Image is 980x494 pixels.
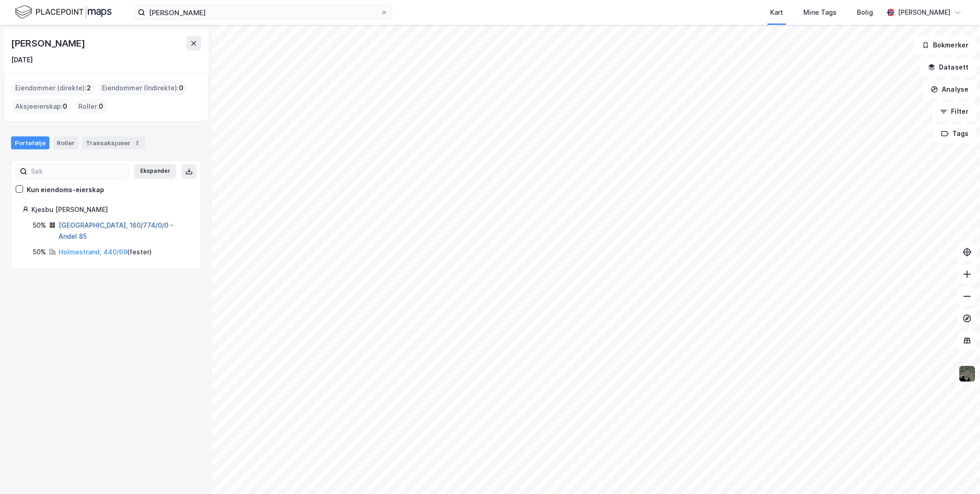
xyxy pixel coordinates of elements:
div: Mine Tags [803,7,837,18]
img: 9k= [958,365,976,382]
div: Bolig [857,7,873,18]
img: logo.f888ab2527a4732fd821a326f86c7f29.svg [15,4,112,20]
div: [PERSON_NAME] [11,36,87,51]
span: 0 [99,101,103,112]
div: Portefølje [11,136,49,149]
div: Roller : [75,99,107,114]
div: Transaksjoner [82,136,145,149]
div: Roller [53,136,78,149]
iframe: Chat Widget [934,450,980,494]
div: Kart [770,7,783,18]
input: Søk [27,165,128,178]
button: Tags [933,124,976,143]
div: Eiendommer (direkte) : [12,81,95,95]
span: 2 [87,82,91,94]
div: Kjesbu [PERSON_NAME] [31,204,190,215]
div: Kontrollprogram for chat [934,450,980,494]
button: Ekspander [134,164,176,179]
a: Holmestrand, 440/69 [59,248,127,256]
div: 2 [132,138,142,147]
button: Datasett [920,58,976,76]
input: Søk på adresse, matrikkel, gårdeiere, leietakere eller personer [145,6,380,19]
span: 0 [179,82,184,94]
div: [DATE] [11,54,33,65]
button: Analyse [923,80,976,99]
span: 0 [63,101,67,112]
div: 50% [33,220,46,231]
div: Eiendommer (Indirekte) : [98,81,187,95]
button: Filter [932,102,976,121]
button: Bokmerker [914,36,976,54]
a: [GEOGRAPHIC_DATA], 160/774/0/0 - Andel 85 [59,221,173,240]
div: [PERSON_NAME] [898,7,950,18]
div: Kun eiendoms-eierskap [27,184,104,195]
div: 50% [33,247,46,258]
div: Aksjeeierskap : [12,99,71,114]
div: ( fester ) [59,247,152,258]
